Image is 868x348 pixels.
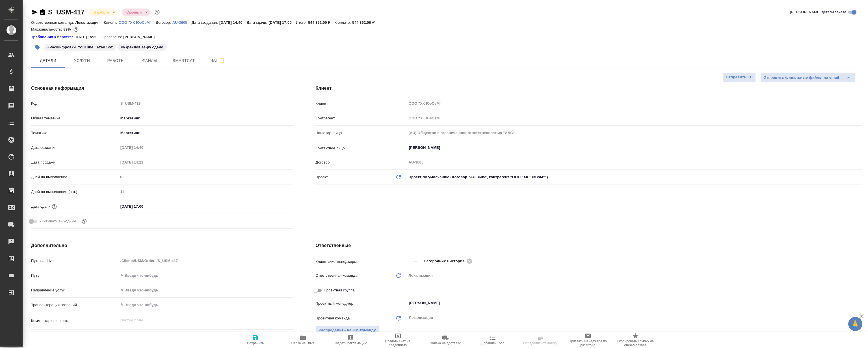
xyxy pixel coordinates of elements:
span: Детали [34,57,62,64]
p: 544 362,00 ₽ [352,20,378,25]
span: Отправить финальные файлы на email [763,74,839,81]
button: Срочный [125,10,143,15]
p: Клиентские менеджеры [315,259,406,265]
span: Загородних Виктория [424,258,468,264]
p: Договор: [156,20,172,25]
input: ✎ Введи что-нибудь [118,271,293,280]
a: AU-3605 [172,20,192,25]
p: Комментарии клиента [31,318,118,324]
p: 89% [63,27,72,31]
span: Распределить на ПМ-команду [319,327,376,334]
button: Отправить финальные файлы на email [760,72,842,83]
span: 6 файлов аз-ру сдано [117,44,167,49]
h4: Клиент [315,85,862,92]
input: Пустое поле [406,158,862,166]
p: Клиент: [104,20,118,25]
p: Код [31,101,118,106]
button: Доп статусы указывают на важность/срочность заказа [153,8,161,16]
button: Open [859,302,860,304]
button: Если добавить услуги и заполнить их объемом, то дата рассчитается автоматически [51,203,58,210]
p: #6 файлов аз-ру сдано [121,44,163,50]
input: ✎ Введи что-нибудь [118,202,168,210]
div: split button [760,72,855,83]
div: ✎ Введи что-нибудь [118,285,293,295]
button: В работе [92,10,111,15]
p: Дата сдачи: [247,20,269,25]
span: Заявка на доставку [430,341,460,345]
input: ✎ Введи что-нибудь [118,301,293,309]
button: Добавить Todo [469,332,517,348]
input: Пустое поле [118,158,168,166]
div: В работе [122,8,150,16]
p: Путь на drive [31,258,118,264]
p: Договор [315,160,406,165]
p: ООО "ХК ЮэСэМ" [119,20,156,25]
span: В заказе уже есть ответственный ПМ или ПМ группа [315,325,379,335]
p: Наше юр. лицо [315,130,406,136]
span: Чат [204,57,231,64]
p: Ответственная команда: [31,20,75,25]
p: Проект [315,174,328,180]
p: Тематика [31,130,118,136]
span: Файлы [136,57,163,64]
span: Создать рекламацию [334,341,367,345]
p: Маржинальность: [31,27,63,31]
p: Дней на выполнение (авт.) [31,189,118,195]
p: Дата создания: [192,20,219,25]
input: Пустое поле [406,129,862,137]
input: ✎ Введи что-нибудь [118,173,293,181]
p: Транслитерация названий [31,302,118,308]
h4: Основная информация [31,85,293,92]
span: Призвать менеджера по развитию [568,339,608,347]
svg: Подписаться [218,57,225,64]
span: 🙏 [850,318,860,330]
p: #Расшифровки_YouTube_ Azad Soz [47,44,113,50]
div: Проект по умолчанию (Договор "AU-3605", контрагент "ООО "ХК ЮэСэМ"") [406,172,862,182]
p: [DATE] 17:00 [269,20,296,25]
input: Пустое поле [406,99,862,108]
button: Заявка на доставку [422,332,469,348]
a: S_USM-417 [48,8,85,16]
button: Open [859,147,860,148]
span: Smartcat [170,57,197,64]
input: Пустое поле [118,257,293,265]
p: Ответственная команда [315,273,357,278]
p: [DATE] 15:30 [74,34,102,40]
div: В работе [89,8,117,16]
button: Создать рекламацию [327,332,374,348]
button: Папка на Drive [279,332,327,348]
p: Клиент [315,101,406,106]
input: Пустое поле [118,143,168,152]
p: Проектная команда [315,315,350,321]
div: ✎ Введи что-нибудь [120,287,286,293]
p: Локализация [75,20,104,25]
div: Локализация [406,271,862,280]
p: Дней на выполнение [31,174,118,180]
div: Нажми, чтобы открыть папку с инструкцией [31,34,74,40]
input: Пустое поле [118,99,293,108]
p: К оплате: [335,20,352,25]
span: Работы [102,57,129,64]
div: Маркетинг [118,113,293,123]
span: Отправить КП [726,74,753,81]
button: Сохранить [232,332,279,348]
button: 25781.90 RUB; 270.70 EUR; [72,26,80,33]
a: Требования к верстке: [31,34,74,40]
span: Добавить Todo [481,341,504,345]
div: Загородних Виктория [424,257,474,265]
p: Дата продажи [31,160,118,165]
span: Учитывать выходные [39,218,76,224]
button: Определить тематику [517,332,564,348]
input: Пустое поле [406,114,862,122]
span: [PERSON_NAME] детали заказа [790,9,846,15]
p: Дата создания [31,145,118,151]
p: Общая тематика [31,115,118,121]
button: Отправить КП [723,72,756,82]
p: [DATE] 14:40 [219,20,247,25]
span: Проектная группа [324,287,354,293]
button: Скопировать ссылку для ЯМессенджера [31,9,38,16]
button: 🙏 [848,317,862,331]
button: Выбери, если сб и вс нужно считать рабочими днями для выполнения заказа. [81,218,88,225]
span: Создать счет на предоплату [378,339,418,347]
p: Итого: [296,20,308,25]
